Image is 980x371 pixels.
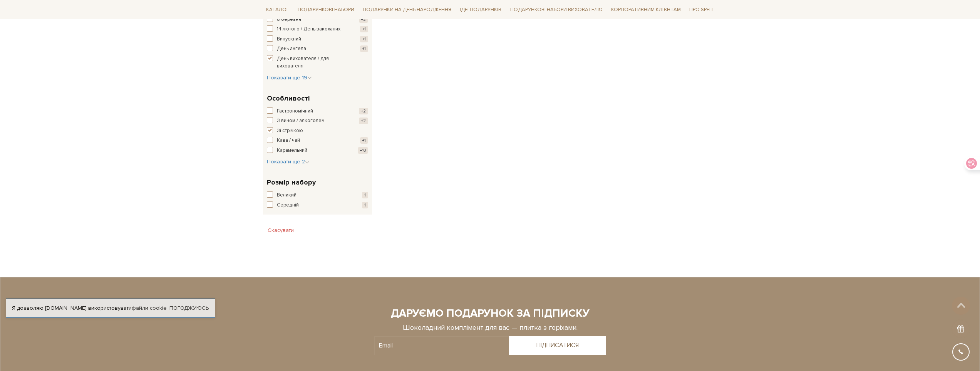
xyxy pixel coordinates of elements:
button: Карамельний +10 [267,147,368,154]
span: Показати ще 19 [267,74,312,81]
span: Випускний [277,35,301,43]
a: файли cookie [132,305,167,311]
span: +2 [359,16,368,23]
a: Погоджуюсь [169,305,209,312]
span: Особливості [267,93,310,104]
button: День вихователя / для вихователя [267,55,368,70]
span: Гастрономічний [277,107,313,115]
button: 14 лютого / День закоханих +1 [267,25,368,33]
span: Карамельний [277,147,307,154]
button: День ангела +1 [267,45,368,53]
a: Ідеї подарунків [457,4,504,16]
span: День вихователя / для вихователя [277,55,347,70]
div: Я дозволяю [DOMAIN_NAME] використовувати [6,305,215,312]
span: 1 [362,202,368,208]
button: Зі стрічкою [267,127,368,135]
span: 1 [362,192,368,198]
a: Подарункові набори вихователю [507,3,606,16]
button: Гастрономічний +2 [267,107,368,115]
span: 14 лютого / День закоханих [277,25,340,33]
span: З вином / алкоголем [277,117,325,125]
span: Розмір набору [267,177,316,188]
span: Кава / чай [277,137,300,144]
span: День ангела [277,45,306,53]
button: 8 березня +2 [267,16,368,24]
a: Каталог [263,4,292,16]
span: +1 [360,137,368,144]
button: Великий 1 [267,191,368,199]
span: +1 [360,36,368,42]
button: Показати ще 19 [267,74,312,82]
button: Випускний +1 [267,35,368,43]
span: Середній [277,201,299,209]
span: Великий [277,191,297,199]
span: +10 [358,147,368,154]
span: +2 [359,108,368,114]
span: Показати ще 2 [267,158,310,165]
button: Кава / чай +1 [267,137,368,144]
a: Подарунки на День народження [360,4,454,16]
button: Показати ще 2 [267,158,310,166]
a: Про Spell [686,4,717,16]
button: З вином / алкоголем +2 [267,117,368,125]
a: Подарункові набори [295,4,357,16]
a: Корпоративним клієнтам [608,3,684,16]
span: 8 березня [277,16,301,24]
span: +1 [360,26,368,32]
span: +2 [359,118,368,124]
span: +1 [360,45,368,52]
button: Середній 1 [267,201,368,209]
button: Скасувати [263,224,298,237]
span: Зі стрічкою [277,127,303,135]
